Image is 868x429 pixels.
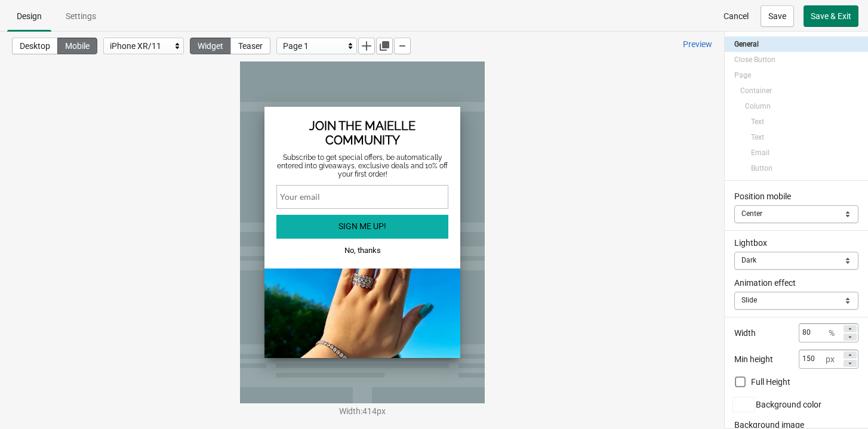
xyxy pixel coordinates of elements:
[240,61,485,403] iframe: widget
[57,38,97,54] button: Mobile
[724,11,749,21] span: Cancel
[734,238,767,248] span: Lightbox
[761,5,794,27] button: Save
[734,278,796,288] span: Animation effect
[826,352,835,366] div: px
[768,11,786,21] span: Save
[17,11,42,21] span: Design
[190,38,231,54] button: Widget
[716,5,756,27] button: Cancel
[734,328,756,338] span: Width
[240,405,485,417] div: Width : 414 px
[678,33,717,55] a: Preview
[198,41,223,51] span: Widget
[734,192,791,201] span: Position mobile
[65,41,90,51] span: Mobile
[829,326,835,340] div: %
[811,11,851,21] span: Save & Exit
[12,38,58,54] button: Desktop
[110,39,171,53] div: iPhone XR/11
[799,351,823,368] input: 150
[230,38,270,54] button: Teaser
[283,39,344,53] div: Page 1
[238,41,263,51] span: Teaser
[734,354,773,364] span: Min height
[756,400,821,409] span: Background color
[20,41,50,51] span: Desktop
[66,11,96,21] span: Settings
[751,377,790,387] span: Full Height
[804,5,858,27] button: Save & Exit
[683,39,712,49] span: Preview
